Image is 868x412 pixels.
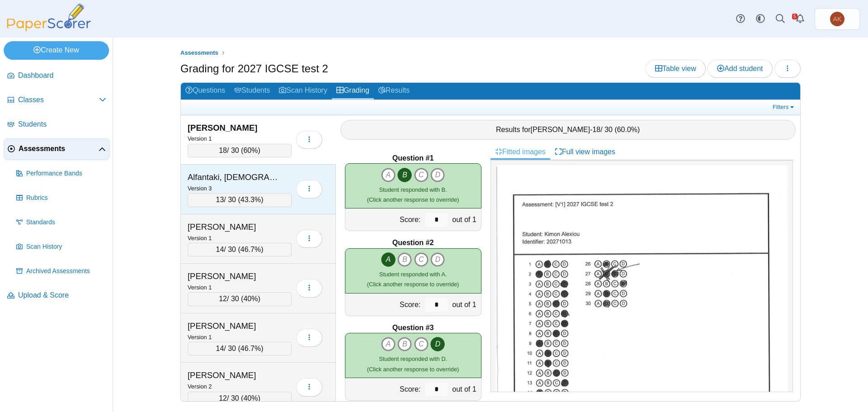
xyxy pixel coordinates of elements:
a: Scan History [274,83,332,99]
span: Performance Bands [26,169,106,178]
div: Score: [345,378,423,400]
b: Question #2 [392,238,434,248]
span: 46.7% [241,246,261,253]
span: 46.7% [241,345,261,352]
a: PaperScorer [4,25,94,33]
i: D [430,168,445,182]
i: C [414,168,429,182]
div: [PERSON_NAME] [188,320,278,332]
div: / 30 ( ) [188,243,292,256]
div: [PERSON_NAME] [188,122,278,134]
a: Add student [708,60,772,78]
i: B [397,337,412,351]
b: Question #3 [392,323,434,333]
a: Upload & Score [4,285,110,307]
i: B [397,168,412,182]
div: / 30 ( ) [188,342,292,355]
i: D [430,337,445,351]
span: Student responded with A. [379,271,447,278]
i: C [414,337,429,351]
span: Anna Kostouki [833,16,842,22]
span: Assessments [19,144,99,154]
span: 14 [216,345,224,352]
b: Question #1 [392,153,434,163]
span: 60% [243,147,258,154]
span: Assessments [180,49,218,56]
span: Students [18,119,106,129]
a: Assessments [4,138,110,160]
a: Results [374,83,414,99]
span: Dashboard [18,71,106,81]
a: Dashboard [4,65,110,87]
div: Score: [345,294,423,316]
a: Assessments [178,47,221,59]
span: [PERSON_NAME] [531,126,590,133]
div: / 30 ( ) [188,292,292,306]
img: PaperScorer [4,4,94,31]
span: 14 [216,246,224,253]
span: 43.3% [241,196,261,204]
small: Version 1 [188,235,212,242]
a: Students [230,83,274,99]
small: (Click another response to override) [367,186,459,203]
div: Results for - / 30 ( ) [340,120,796,140]
span: Student responded with B. [379,186,447,193]
div: Score: [345,208,423,231]
i: A [381,337,396,351]
span: 40% [243,394,258,402]
span: Standards [26,218,106,227]
i: C [414,252,429,267]
a: Alerts [790,9,810,29]
div: out of 1 [450,294,481,316]
span: Table view [655,65,696,72]
a: Table view [646,60,706,78]
a: Questions [181,83,230,99]
div: out of 1 [450,378,481,400]
span: Rubrics [26,194,106,203]
a: Scan History [13,236,110,258]
div: / 30 ( ) [188,144,292,157]
small: Version 1 [188,334,212,341]
span: Student responded with D. [379,355,447,362]
h1: Grading for 2027 IGCSE test 2 [180,61,328,76]
a: Filters [770,103,798,112]
a: Performance Bands [13,163,110,185]
a: Create New [4,41,109,59]
a: Standards [13,212,110,233]
div: [PERSON_NAME] [188,369,278,381]
small: Version 2 [188,383,212,390]
span: Anna Kostouki [830,12,844,26]
a: Rubrics [13,187,110,209]
span: Upload & Score [18,290,106,300]
div: / 30 ( ) [188,193,292,207]
a: Grading [332,83,374,99]
i: A [381,168,396,182]
span: Scan History [26,242,106,251]
small: (Click another response to override) [367,355,459,372]
a: Full view images [550,144,620,160]
span: 40% [243,295,258,303]
a: Archived Assessments [13,260,110,282]
div: Alfantaki, [DEMOGRAPHIC_DATA] [188,171,278,183]
small: Version 1 [188,284,212,291]
i: D [430,252,445,267]
span: Archived Assessments [26,267,106,276]
div: [PERSON_NAME] [188,221,278,233]
small: Version 1 [188,135,212,142]
a: Classes [4,90,110,111]
span: 60.0% [617,126,637,133]
span: 12 [219,394,227,402]
div: [PERSON_NAME] [188,270,278,282]
small: (Click another response to override) [367,271,459,288]
a: Anna Kostouki [815,8,860,30]
i: B [397,252,412,267]
div: / 30 ( ) [188,392,292,405]
span: 18 [592,126,600,133]
span: Add student [717,65,763,72]
span: 13 [216,196,224,204]
a: Students [4,114,110,136]
span: 12 [219,295,227,303]
small: Version 3 [188,185,212,192]
div: out of 1 [450,208,481,231]
span: Classes [18,95,99,105]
